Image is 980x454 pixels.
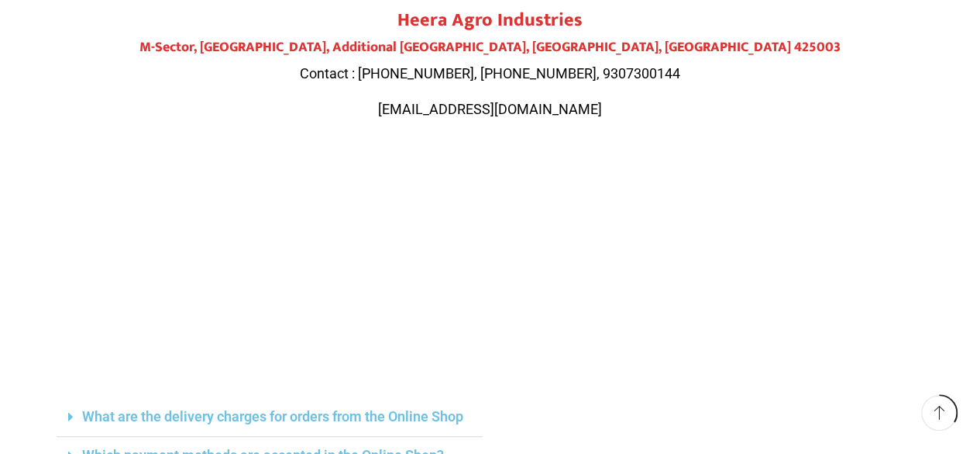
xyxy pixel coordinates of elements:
strong: Heera Agro Industries [397,5,583,36]
iframe: Plot No.119, M-Sector, Patil Nagar, MIDC, Jalgaon, Maharashtra 425003 [57,150,924,383]
a: What are the delivery charges for orders from the Online Shop [82,408,463,425]
div: What are the delivery charges for orders from the Online Shop [57,398,483,437]
span: Contact : [PHONE_NUMBER], [PHONE_NUMBER], 9307300144 [300,65,680,81]
span: [EMAIL_ADDRESS][DOMAIN_NAME] [378,101,602,117]
h4: M-Sector, [GEOGRAPHIC_DATA], Additional [GEOGRAPHIC_DATA], [GEOGRAPHIC_DATA], [GEOGRAPHIC_DATA] 4... [57,40,924,57]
